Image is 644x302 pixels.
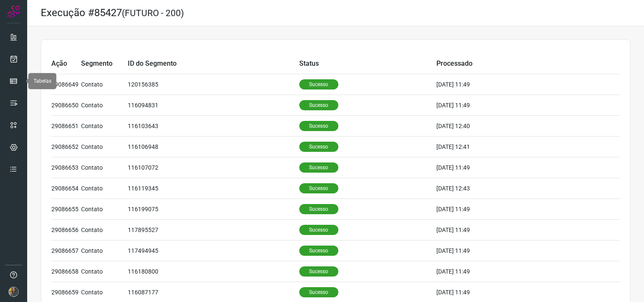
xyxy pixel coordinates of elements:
[81,95,128,116] td: Contato
[51,95,81,116] td: 29086650
[128,240,299,261] td: 117494945
[436,240,563,261] td: [DATE] 11:49
[299,225,338,235] p: Sucesso
[81,240,128,261] td: Contato
[299,121,338,131] p: Sucesso
[128,157,299,178] td: 116107072
[81,220,128,240] td: Contato
[51,261,81,282] td: 29086658
[51,220,81,240] td: 29086656
[51,199,81,220] td: 29086655
[436,157,563,178] td: [DATE] 11:49
[81,74,128,95] td: Contato
[34,78,51,84] span: Tabelas
[128,178,299,199] td: 116119345
[299,79,338,89] p: Sucesso
[122,8,184,18] small: (FUTURO - 200)
[81,137,128,157] td: Contato
[51,74,81,95] td: 29086649
[436,74,563,95] td: [DATE] 11:49
[436,220,563,240] td: [DATE] 11:49
[436,95,563,116] td: [DATE] 11:49
[81,157,128,178] td: Contato
[81,116,128,137] td: Contato
[299,183,338,193] p: Sucesso
[81,199,128,220] td: Contato
[299,266,338,277] p: Sucesso
[128,199,299,220] td: 116199075
[8,287,19,297] img: 7a73bbd33957484e769acd1c40d0590e.JPG
[299,53,436,74] td: Status
[7,5,20,18] img: Logo
[299,246,338,256] p: Sucesso
[128,137,299,157] td: 116106948
[41,7,184,19] h2: Execução #85427
[81,261,128,282] td: Contato
[128,116,299,137] td: 116103643
[436,53,563,74] td: Processado
[128,261,299,282] td: 116180800
[128,95,299,116] td: 116094831
[51,116,81,137] td: 29086651
[51,240,81,261] td: 29086657
[81,178,128,199] td: Contato
[299,204,338,214] p: Sucesso
[299,100,338,110] p: Sucesso
[436,199,563,220] td: [DATE] 11:49
[51,178,81,199] td: 29086654
[436,261,563,282] td: [DATE] 11:49
[51,137,81,157] td: 29086652
[51,53,81,74] td: Ação
[436,137,563,157] td: [DATE] 12:41
[299,162,338,173] p: Sucesso
[128,53,299,74] td: ID do Segmento
[299,287,338,297] p: Sucesso
[299,142,338,152] p: Sucesso
[51,157,81,178] td: 29086653
[128,220,299,240] td: 117895527
[436,178,563,199] td: [DATE] 12:43
[128,74,299,95] td: 120156385
[81,53,128,74] td: Segmento
[436,116,563,137] td: [DATE] 12:40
